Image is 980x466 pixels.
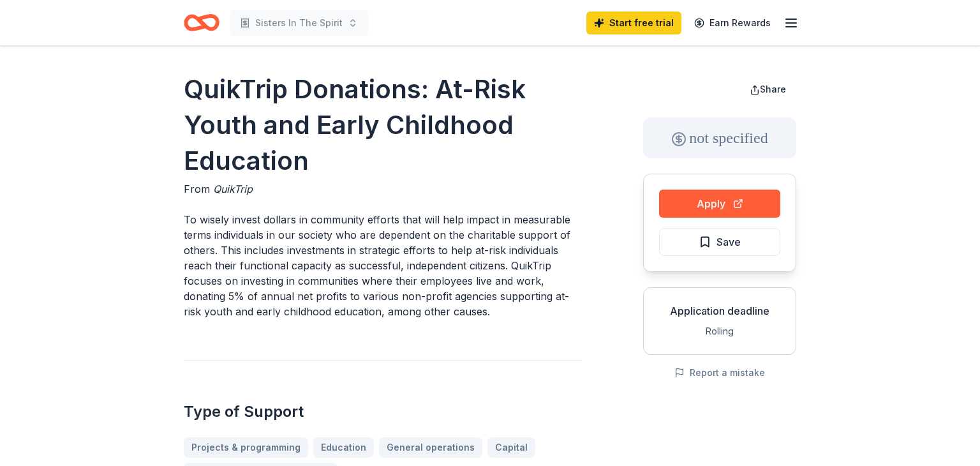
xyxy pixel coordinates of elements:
[654,324,785,339] div: Rolling
[586,11,681,34] a: Start free trial
[184,212,582,319] p: To wisely invest dollars in community efforts that will help impact in measurable terms individua...
[716,234,741,250] span: Save
[230,10,368,36] button: Sisters In The Spirit
[184,437,308,458] a: Projects & programming
[659,190,780,218] button: Apply
[184,181,582,197] div: From
[255,15,343,31] span: Sisters In The Spirit
[313,437,374,458] a: Education
[184,8,219,38] a: Home
[674,365,765,380] button: Report a mistake
[487,437,535,458] a: Capital
[184,71,582,179] h1: QuikTrip Donations: At-Risk Youth and Early Childhood Education
[184,402,582,422] h2: Type of Support
[659,228,780,256] button: Save
[643,117,796,158] div: not specified
[654,303,785,319] div: Application deadline
[379,437,482,458] a: General operations
[760,84,786,94] span: Share
[213,183,253,195] span: QuikTrip
[687,11,778,34] a: Earn Rewards
[739,77,796,102] button: Share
